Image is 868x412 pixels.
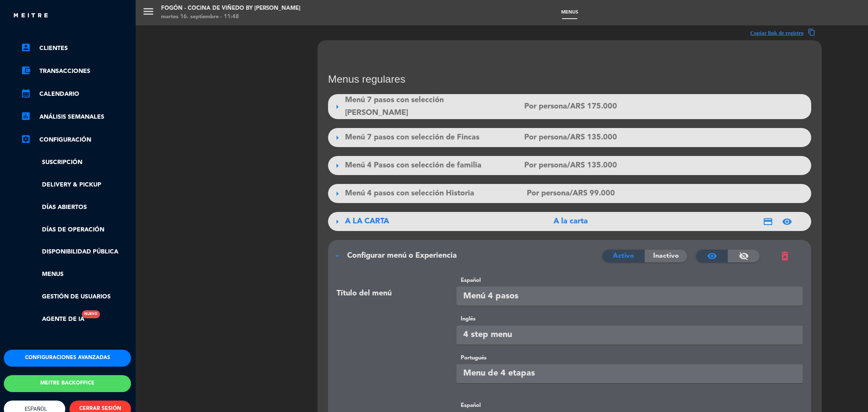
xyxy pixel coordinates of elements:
[21,42,31,53] i: account_box
[21,65,31,75] i: account_balance_wallet
[21,89,131,99] a: calendar_monthCalendario
[21,225,131,235] a: Días de Operación
[21,135,131,145] a: Configuración
[82,310,100,318] div: Nuevo
[21,292,131,302] a: Gestión de usuarios
[21,112,131,122] a: assessmentANÁLISIS SEMANALES
[4,350,131,367] button: Configuraciones avanzadas
[21,88,31,98] i: calendar_month
[21,180,131,190] a: Delivery & Pickup
[22,406,47,412] span: Español
[21,203,131,212] a: Días abiertos
[21,111,31,121] i: assessment
[21,247,131,257] a: Disponibilidad pública
[21,315,84,324] a: Agente de IANuevo
[21,270,131,279] a: Menus
[13,13,49,19] img: MEITRE
[4,375,131,392] button: Meitre backoffice
[21,66,131,76] a: account_balance_walletTransacciones
[21,134,31,144] i: settings_applications
[21,43,131,53] a: account_boxClientes
[21,158,131,167] a: Suscripción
